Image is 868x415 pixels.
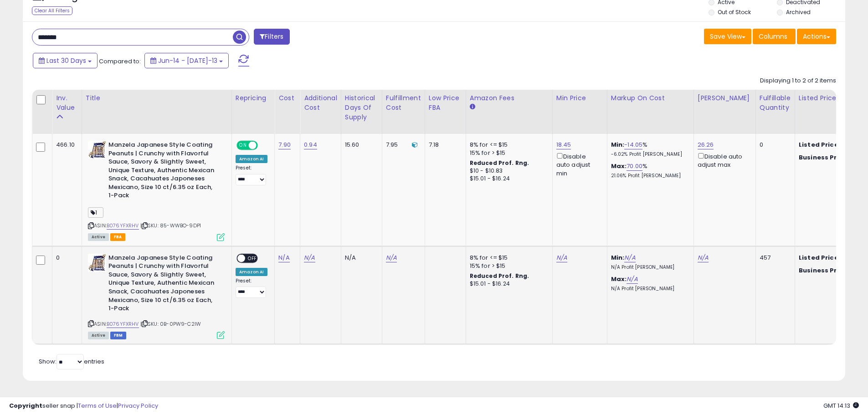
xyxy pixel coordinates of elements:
a: Privacy Policy [118,401,158,410]
a: N/A [386,253,397,262]
b: Min: [611,140,625,149]
div: [PERSON_NAME] [698,93,752,103]
span: All listings currently available for purchase on Amazon [88,233,109,241]
a: B076YFXRHV [107,320,139,328]
span: Compared to: [99,57,141,66]
div: 15% for > $15 [470,149,545,157]
div: Fulfillment Cost [386,93,421,113]
span: | SKU: 0B-0PW9-C2IW [140,320,201,328]
span: OFF [257,142,271,149]
div: 15.60 [345,141,375,149]
a: N/A [304,253,315,262]
a: 0.94 [304,140,317,149]
button: Columns [753,29,796,44]
span: Show: entries [39,357,104,366]
div: Disable auto adjust min [556,151,600,178]
div: Title [86,93,228,103]
div: Repricing [236,93,271,103]
div: Amazon AI [236,155,267,163]
div: 0 [760,141,788,149]
b: Min: [611,253,625,262]
button: Jun-14 - [DATE]-13 [144,53,229,68]
div: 0 [56,254,75,262]
b: Max: [611,275,627,283]
div: 8% for <= $15 [470,254,545,262]
img: 514o7G7OjLL._SL40_.jpg [88,141,106,159]
span: | SKU: 85-WWBO-9DP1 [140,222,201,229]
button: Filters [254,29,289,45]
span: 1 [88,207,103,218]
div: Clear All Filters [32,6,72,15]
span: FBA [110,233,126,241]
div: 7.18 [429,141,459,149]
div: Inv. value [56,93,78,113]
div: $10 - $10.83 [470,167,545,175]
a: -14.05 [624,140,642,149]
div: 457 [760,254,788,262]
b: Business Price: [799,153,849,162]
label: Out of Stock [718,8,751,16]
a: Terms of Use [78,401,117,410]
div: Disable auto adjust max [698,151,749,169]
p: -6.02% Profit [PERSON_NAME] [611,151,687,158]
div: Historical Days Of Supply [345,93,378,122]
th: The percentage added to the cost of goods (COGS) that forms the calculator for Min & Max prices. [607,90,693,134]
button: Last 30 Days [33,53,98,68]
div: Low Price FBA [429,93,462,113]
a: N/A [698,253,709,262]
div: Preset: [236,278,267,298]
span: FBM [110,332,127,339]
a: 18.45 [556,140,571,149]
a: N/A [556,253,567,262]
b: Reduced Prof. Rng. [470,272,529,280]
div: % [611,141,687,158]
img: 514o7G7OjLL._SL40_.jpg [88,254,106,272]
div: N/A [345,254,375,262]
a: B076YFXRHV [107,222,139,230]
span: All listings currently available for purchase on Amazon [88,332,109,339]
strong: Copyright [9,401,42,410]
p: 21.06% Profit [PERSON_NAME] [611,173,687,179]
div: seller snap | | [9,402,158,410]
div: $15.01 - $16.24 [470,175,545,183]
span: Columns [759,32,787,41]
div: $15.01 - $16.24 [470,280,545,288]
small: Amazon Fees. [470,103,475,111]
b: Business Price: [799,266,849,275]
div: % [611,162,687,179]
a: 26.26 [698,140,714,149]
a: N/A [624,253,635,262]
div: Amazon Fees [470,93,549,103]
b: Listed Price: [799,253,840,262]
a: 7.90 [278,140,291,149]
div: ASIN: [88,254,225,338]
b: Max: [611,162,627,170]
div: Preset: [236,165,267,185]
b: Listed Price: [799,140,840,149]
div: Displaying 1 to 2 of 2 items [760,77,836,85]
div: 466.10 [56,141,75,149]
a: 70.00 [627,162,642,171]
label: Archived [786,8,811,16]
div: Min Price [556,93,603,103]
div: 7.95 [386,141,418,149]
div: Additional Cost [304,93,337,113]
div: Fulfillable Quantity [760,93,791,113]
a: N/A [627,275,637,284]
button: Save View [704,29,751,44]
div: Markup on Cost [611,93,690,103]
div: 15% for > $15 [470,262,545,270]
b: Manzela Japanese Style Coating Peanuts | Crunchy with Flavorful Sauce, Savory & Slightly Sweet, U... [108,254,219,315]
span: Last 30 Days [46,56,86,65]
span: ON [237,142,249,149]
span: OFF [245,254,260,262]
span: 2025-08-13 14:13 GMT [823,401,859,410]
div: ASIN: [88,141,225,240]
p: N/A Profit [PERSON_NAME] [611,286,687,292]
b: Reduced Prof. Rng. [470,159,529,167]
div: Cost [278,93,296,103]
b: Manzela Japanese Style Coating Peanuts | Crunchy with Flavorful Sauce, Savory & Slightly Sweet, U... [108,141,219,202]
p: N/A Profit [PERSON_NAME] [611,264,687,271]
a: N/A [278,253,289,262]
span: Jun-14 - [DATE]-13 [158,56,217,65]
